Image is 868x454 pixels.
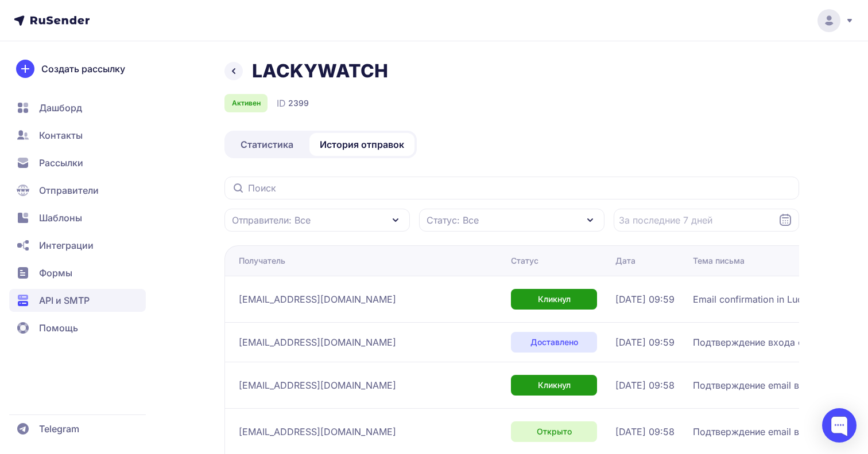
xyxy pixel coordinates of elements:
span: Отправители [39,183,99,197]
span: [DATE] 09:59 [615,292,675,306]
span: Создать рассылку [41,62,125,76]
span: [EMAIL_ADDRESS][DOMAIN_NAME] [239,292,396,306]
span: Telegram [39,422,79,436]
div: Дата [615,255,635,267]
span: Активен [232,99,261,108]
span: История отправок [320,138,404,151]
span: [EMAIL_ADDRESS][DOMAIN_NAME] [239,378,396,392]
span: Контакты [39,128,83,142]
input: Поиск [224,177,799,199]
span: Подтверждение email в Luckywatch [693,425,854,439]
span: Помощь [39,321,78,335]
span: Подтверждение email в Luckywatch [693,378,854,392]
span: [DATE] 09:58 [615,425,675,439]
span: Интеграции [39,238,94,252]
span: [DATE] 09:59 [615,335,675,349]
div: Тема письма [693,255,745,267]
a: История отправок [309,133,414,156]
span: [DATE] 09:58 [615,378,675,392]
span: Доставлено [530,336,578,348]
span: 2399 [288,97,309,109]
span: Статус: Все [427,213,479,227]
span: Статистика [241,138,293,151]
div: Получатель [239,255,285,267]
input: Datepicker input [614,209,799,232]
a: Статистика [227,133,307,156]
span: Открыто [537,426,572,437]
span: [EMAIL_ADDRESS][DOMAIN_NAME] [239,335,396,349]
span: Email confirmation in Luckywatch [693,292,839,306]
span: [EMAIL_ADDRESS][DOMAIN_NAME] [239,425,396,439]
h1: LACKYWATCH [252,60,388,83]
span: Рассылки [39,156,83,170]
span: Шаблоны [39,211,82,225]
span: Дашборд [39,101,82,115]
div: ID [277,96,309,110]
div: Статус [511,255,538,267]
span: Отправители: Все [232,213,311,227]
span: Кликнул [538,379,571,391]
span: API и SMTP [39,293,90,307]
span: Кликнул [538,293,571,305]
a: Telegram [9,417,146,440]
span: Формы [39,266,72,280]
